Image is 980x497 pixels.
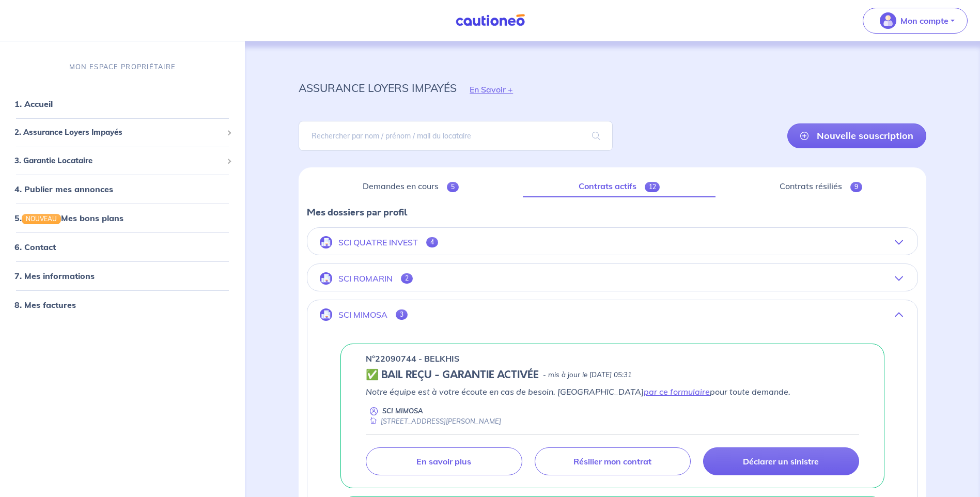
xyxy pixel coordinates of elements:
span: search [580,121,613,150]
span: 2 [401,273,413,284]
a: En savoir plus [366,447,522,475]
span: 9 [850,182,862,192]
button: illu_account_valid_menu.svgMon compte [863,8,968,34]
div: state: CONTRACT-VALIDATED, Context: ,MAYBE-CERTIFICATE,,LESSOR-DOCUMENTS,IS-ODEALIM [366,369,859,381]
img: illu_company.svg [320,236,332,248]
span: 4 [426,237,438,247]
span: 2. Assurance Loyers Impayés [14,127,223,138]
p: En savoir plus [416,456,471,467]
span: 5 [447,182,459,192]
div: 2. Assurance Loyers Impayés [4,122,241,143]
h5: ✅ BAIL REÇU - GARANTIE ACTIVÉE [366,369,539,381]
img: illu_company.svg [320,308,332,321]
a: 1. Accueil [14,99,53,109]
p: SCI MIMOSA [338,310,387,320]
p: Résilier mon contrat [573,456,651,467]
img: illu_company.svg [320,272,332,285]
p: Mon compte [900,14,948,27]
img: Cautioneo [452,14,529,27]
a: Déclarer un sinistre [703,447,859,475]
div: 4. Publier mes annonces [4,179,241,199]
p: Mes dossiers par profil [307,206,918,219]
span: 12 [645,182,660,192]
div: 7. Mes informations [4,266,241,287]
span: 3. Garantie Locataire [14,155,223,167]
p: Déclarer un sinistre [743,456,819,467]
button: SCI ROMARIN2 [307,266,917,291]
div: 6. Contact [4,237,241,258]
a: 4. Publier mes annonces [14,184,113,194]
button: SCI QUATRE INVEST4 [307,230,917,255]
p: SCI ROMARIN [338,274,393,284]
a: 7. Mes informations [14,271,95,282]
p: SCI MIMOSA [382,406,423,416]
button: SCI MIMOSA3 [307,302,917,327]
a: 5.NOUVEAUMes bons plans [14,213,123,223]
div: 3. Garantie Locataire [4,151,241,171]
div: [STREET_ADDRESS][PERSON_NAME] [366,416,501,426]
p: MON ESPACE PROPRIÉTAIRE [69,62,176,72]
a: Contrats actifs12 [523,176,716,197]
span: 3 [396,309,408,320]
p: Notre équipe est à votre écoute en cas de besoin. [GEOGRAPHIC_DATA] pour toute demande. [366,385,859,398]
a: Demandes en cours5 [307,176,515,197]
a: Contrats résiliés9 [724,176,918,197]
p: - mis à jour le [DATE] 05:31 [543,370,632,380]
button: En Savoir + [457,74,526,104]
a: Nouvelle souscription [787,123,926,148]
a: 8. Mes factures [14,300,76,310]
div: 1. Accueil [4,94,241,114]
div: 5.NOUVEAUMes bons plans [4,208,241,228]
a: Résilier mon contrat [535,447,691,475]
input: Rechercher par nom / prénom / mail du locataire [299,121,612,151]
p: SCI QUATRE INVEST [338,238,418,247]
p: n°22090744 - BELKHIS [366,352,459,365]
div: 8. Mes factures [4,295,241,316]
a: 6. Contact [14,242,56,253]
p: assurance loyers impayés [299,79,457,97]
a: par ce formulaire [644,386,710,397]
img: illu_account_valid_menu.svg [880,12,896,29]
